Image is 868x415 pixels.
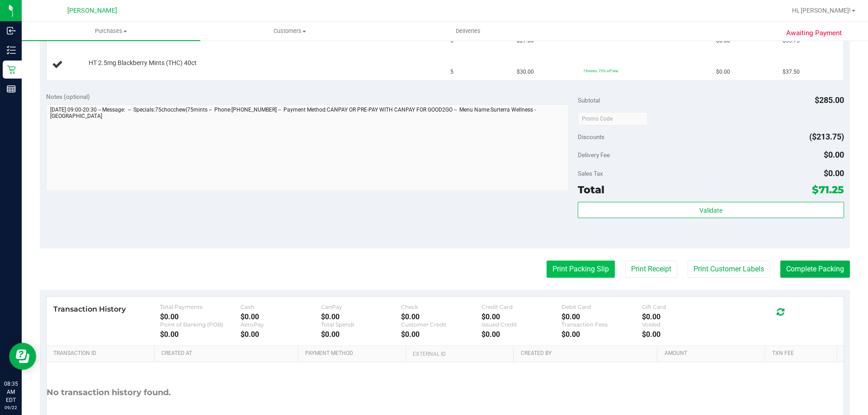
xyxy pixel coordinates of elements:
[481,330,562,339] div: $0.00
[481,303,562,310] div: Credit Card
[699,207,722,214] span: Validate
[783,68,800,76] span: $37.50
[481,321,562,328] div: Issued Credit
[561,303,642,310] div: Debit Card
[321,303,401,310] div: CanPay
[7,65,16,74] inline-svg: Retail
[7,46,16,55] inline-svg: Inventory
[53,350,151,357] a: Transaction ID
[824,168,844,178] span: $0.00
[241,330,321,339] div: $0.00
[815,95,844,105] span: $285.00
[321,321,401,328] div: Total Spendr
[160,330,241,339] div: $0.00
[443,27,493,35] span: Deliveries
[824,150,844,159] span: $0.00
[89,59,197,67] span: HT 2.5mg Blackberry Mints (THC) 40ct
[450,68,453,76] span: 5
[401,330,481,339] div: $0.00
[547,261,615,278] button: Print Packing Slip
[160,312,241,321] div: $0.00
[812,183,844,196] span: $71.25
[688,261,770,278] button: Print Customer Labels
[578,151,610,159] span: Delivery Fee
[7,84,16,93] inline-svg: Reports
[160,303,241,310] div: Total Payments
[401,303,481,310] div: Check
[481,312,562,321] div: $0.00
[642,312,722,321] div: $0.00
[521,350,654,357] a: Created By
[642,330,722,339] div: $0.00
[67,7,117,14] span: [PERSON_NAME]
[379,22,557,41] a: Deliveries
[772,350,833,357] a: Txn Fee
[561,330,642,339] div: $0.00
[716,68,730,76] span: $0.00
[578,129,604,145] span: Discounts
[321,330,401,339] div: $0.00
[809,132,844,141] span: ($213.75)
[578,112,648,126] input: Promo Code
[786,28,842,38] span: Awaiting Payment
[583,69,618,73] span: 75mints: 75% off line
[46,93,90,100] span: Notes (optional)
[401,321,481,328] div: Customer Credit
[161,350,294,357] a: Created At
[9,343,36,370] iframe: Resource center
[780,261,850,278] button: Complete Packing
[665,350,762,357] a: Amount
[406,346,513,362] th: External ID
[4,380,18,404] p: 08:35 AM EDT
[241,321,321,328] div: AeroPay
[401,312,481,321] div: $0.00
[625,261,677,278] button: Print Receipt
[578,170,603,177] span: Sales Tax
[160,321,241,328] div: Point of Banking (POB)
[4,404,18,411] p: 09/22
[22,22,200,41] a: Purchases
[561,321,642,328] div: Transaction Fees
[578,183,604,196] span: Total
[22,27,200,35] span: Purchases
[642,303,722,310] div: Gift Card
[578,97,600,104] span: Subtotal
[200,22,379,41] a: Customers
[517,68,534,76] span: $30.00
[241,303,321,310] div: Cash
[792,7,851,14] span: Hi, [PERSON_NAME]!
[642,321,722,328] div: Voided
[561,312,642,321] div: $0.00
[305,350,402,357] a: Payment Method
[578,202,844,218] button: Validate
[201,27,378,35] span: Customers
[241,312,321,321] div: $0.00
[7,26,16,35] inline-svg: Inbound
[321,312,401,321] div: $0.00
